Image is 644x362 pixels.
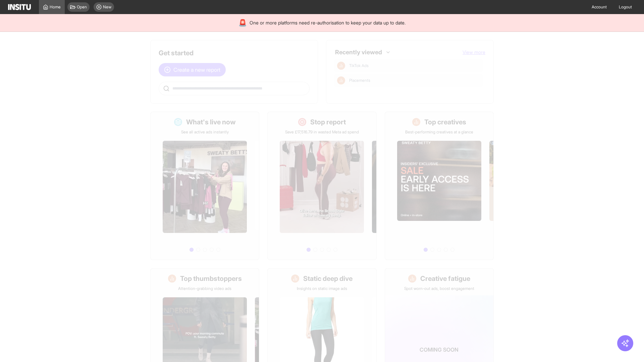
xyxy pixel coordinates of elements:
span: One or more platforms need re-authorisation to keep your data up to date. [250,19,406,26]
span: Open [77,4,87,10]
span: New [103,4,111,10]
span: Home [50,4,61,10]
div: 🚨 [238,18,247,27]
img: Logo [8,4,31,10]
